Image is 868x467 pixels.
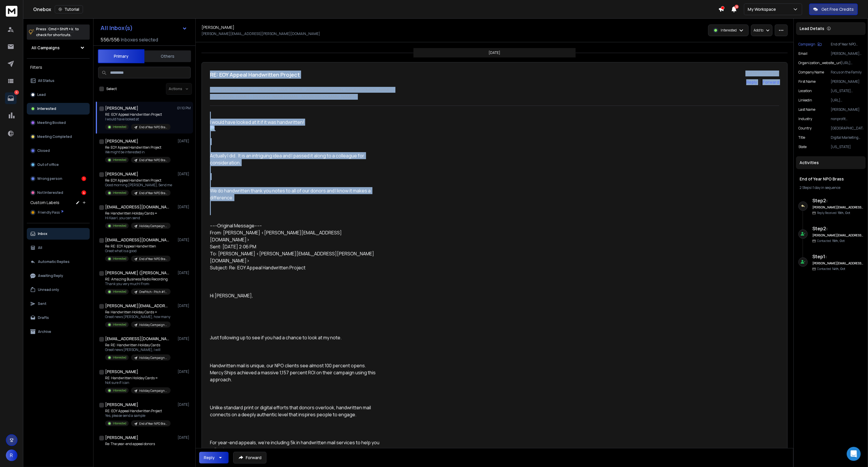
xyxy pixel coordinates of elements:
p: Yes, please send a sample [105,413,171,418]
label: Select [106,87,117,91]
button: Lead [27,89,90,101]
p: Not Interested [37,190,63,195]
h6: Step 1 : [812,253,863,260]
div: 1 [82,176,86,181]
p: [DATE] [178,303,191,308]
p: [DATE] [178,336,191,341]
p: [DATE] [178,139,191,143]
p: [PERSON_NAME] [831,79,863,84]
p: Automatic Replies [38,259,70,264]
span: 15th, Oct [832,239,845,243]
button: Campaign [798,42,822,47]
p: All Status [38,78,54,83]
p: country [798,126,812,131]
span: 14th, Oct [832,267,845,271]
p: [DATE] [178,369,191,374]
p: Handwritten mail is unique, our NPO clients see almost 100 percent opens. Mercy Ships achieved a ... [210,362,380,383]
p: Company Name [798,70,824,75]
button: Get Free Credits [809,3,858,15]
a: 5 [5,92,17,104]
button: Automatic Replies [27,256,90,268]
p: Interested [721,28,737,33]
p: Hi [PERSON_NAME], [210,292,380,299]
span: 1 day in sequence [813,185,840,190]
p: [DATE] [178,172,191,176]
p: Interested [113,289,126,294]
p: Unlike standard print or digital efforts that donors overlook, handwritten mail connects on a dee... [210,404,380,418]
p: Interested [113,191,126,195]
h6: [PERSON_NAME][EMAIL_ADDRESS][DOMAIN_NAME] [812,261,863,266]
p: Drafts [38,315,49,320]
h6: [PERSON_NAME][EMAIL_ADDRESS][DOMAIN_NAME] [812,233,863,238]
p: End of Year NPO Brass [139,191,167,195]
p: Interested [113,322,126,327]
button: Reply [199,452,229,464]
h1: [PERSON_NAME] [201,24,234,30]
h1: [EMAIL_ADDRESS][DOMAIN_NAME] [105,336,169,342]
p: title [798,135,805,140]
h1: [PERSON_NAME] [105,369,138,375]
p: Awaiting Reply [38,273,63,278]
button: All Campaigns [27,42,90,54]
p: Add to [754,28,763,33]
p: Press to check for shortcuts. [36,26,79,38]
p: Interested [113,388,126,393]
p: Re: EOY Appeal Handwritten Project [105,145,171,150]
p: End of Year NPO Brass [831,42,863,47]
p: Thank you very much! From: [105,282,171,286]
button: Forward [233,452,266,464]
p: Not sure if I can [105,380,171,385]
p: End of Year NPO Brass [139,125,167,129]
button: Primary [98,49,144,63]
h1: [PERSON_NAME] [105,435,138,440]
p: [DATE] [178,402,191,407]
p: [DATE] [178,271,191,275]
p: Interested [113,125,126,129]
p: [PERSON_NAME][EMAIL_ADDRESS][PERSON_NAME][DOMAIN_NAME] [831,51,863,56]
p: [DATE] : 01:10 pm [745,71,779,76]
p: RE: EOY Appeal Handwritten Project [105,409,171,413]
h1: [EMAIL_ADDRESS][DOMAIN_NAME] [105,237,169,243]
h1: All Campaigns [31,45,60,51]
p: Lead [37,92,46,97]
p: Wrong person [37,176,62,181]
p: from: [PERSON_NAME] <[PERSON_NAME][EMAIL_ADDRESS][PERSON_NAME][DOMAIN_NAME]> [210,87,779,93]
p: Campaign [798,42,815,47]
p: [US_STATE][GEOGRAPHIC_DATA] [831,89,863,93]
h1: [PERSON_NAME] [105,171,138,177]
span: R [6,450,17,461]
h6: Step 2 : [812,225,863,232]
p: RE: EOY Appeal Handwritten Project [105,112,171,117]
p: I would have looked at it if it was handwritten! [210,119,380,131]
p: [DATE] [178,435,191,440]
p: [URL][DOMAIN_NAME] [831,98,863,103]
div: Onebox [33,5,718,13]
p: Interested [37,106,56,111]
p: Re: The year-end appeal donors [105,442,171,446]
p: state [798,145,807,149]
h3: Custom Labels [30,200,59,206]
p: [GEOGRAPHIC_DATA] [831,126,863,131]
button: Interested [27,103,90,115]
p: Holiday Campaign SN Contacts [139,356,167,360]
button: Reply [746,79,757,85]
p: All [38,245,42,250]
p: Email [798,51,807,56]
p: RE: Amazing Business Radio Recording [105,277,171,282]
p: Re: RE: Handwritten Holiday Cards [105,343,171,347]
p: Interested [113,224,126,228]
p: End of Year NPO Brass [139,257,167,261]
div: Open Intercom Messenger [847,447,861,461]
h6: [PERSON_NAME][EMAIL_ADDRESS][DOMAIN_NAME] [812,205,863,210]
p: Just following up to see if you had a chance to look at my note. [210,334,380,341]
button: Closed [27,145,90,157]
button: All Status [27,75,90,87]
h1: [PERSON_NAME] [105,402,138,408]
button: Awaiting Reply [27,270,90,282]
div: Reply [204,455,215,461]
p: I would have looked at [105,117,171,122]
p: Sent [38,301,46,306]
p: We do handwritten thank you notes to all of our donors and I know it makes a difference. [210,187,380,201]
p: RE: Handwritten Holiday Cards = [105,376,171,380]
div: Forward [763,79,779,85]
